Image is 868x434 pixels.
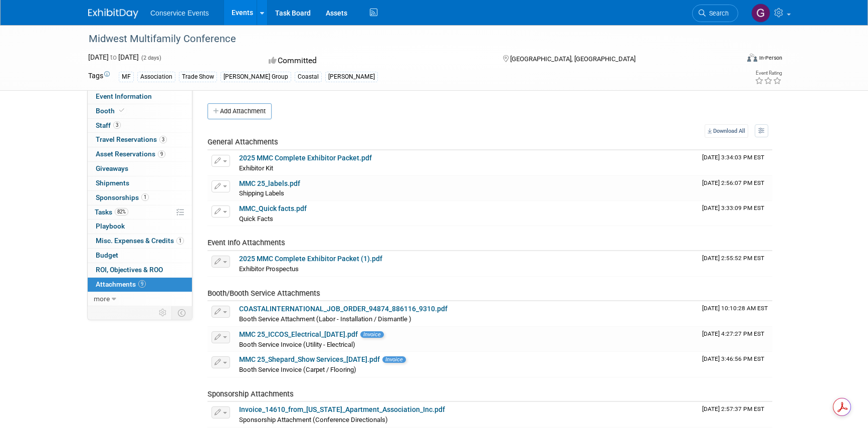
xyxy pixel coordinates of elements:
span: Sponsorships [96,193,149,201]
td: Upload Timestamp [698,402,772,427]
a: Download All [705,124,748,138]
span: Asset Reservations [96,150,165,158]
span: Search [706,10,729,17]
td: Upload Timestamp [698,150,772,175]
span: ROI, Objectives & ROO [96,266,163,274]
span: Travel Reservations [96,135,167,143]
span: 1 [141,193,149,201]
span: Event Info Attachments [207,238,285,247]
a: Staff3 [88,119,192,133]
span: (2 days) [140,55,161,61]
td: Upload Timestamp [698,301,772,326]
span: Event Information [96,92,152,100]
a: Shipments [88,176,192,190]
span: [GEOGRAPHIC_DATA], [GEOGRAPHIC_DATA] [510,55,635,63]
span: 3 [113,121,121,129]
span: Sponsorship Attachment (Conference Directionals) [239,416,388,423]
span: Shipments [96,179,129,187]
span: Playbook [96,222,125,230]
td: Upload Timestamp [698,251,772,276]
span: Giveaways [96,164,128,172]
div: [PERSON_NAME] Group [221,72,291,82]
a: COASTALINTERNATIONAL_JOB_ORDER_94874_886116_9310.pdf [239,305,448,313]
span: Exhibitor Kit [239,164,273,172]
div: [PERSON_NAME] [325,72,378,82]
span: General Attachments [207,137,278,146]
span: 82% [115,208,128,215]
td: Upload Timestamp [698,201,772,226]
span: Booth/Booth Service Attachments [207,289,320,298]
img: Gayle Reese [751,4,770,23]
span: Exhibitor Prospectus [239,265,299,273]
a: 2025 MMC Complete Exhibitor Packet.pdf [239,154,372,162]
td: Tags [88,71,110,82]
button: Add Attachment [207,103,272,119]
span: 9 [158,150,165,158]
span: Booth Service Attachment (Labor - Installation / Dismantle ) [239,315,411,323]
div: Event Format [679,52,782,67]
div: Coastal [295,72,322,82]
span: Booth [96,107,126,115]
img: ExhibitDay [88,9,138,19]
span: Tasks [95,208,128,216]
a: Asset Reservations9 [88,147,192,161]
a: Invoice_14610_from_[US_STATE]_Apartment_Association_Inc.pdf [239,405,445,413]
td: Upload Timestamp [698,176,772,201]
a: Budget [88,249,192,263]
a: Event Information [88,90,192,104]
a: Search [692,5,738,22]
a: Attachments9 [88,278,192,292]
a: more [88,292,192,306]
span: Upload Timestamp [702,204,764,211]
span: Conservice Events [150,9,209,17]
span: to [109,53,118,61]
a: MMC_Quick facts.pdf [239,204,307,212]
td: Personalize Event Tab Strip [154,306,172,319]
span: Invoice [360,331,384,338]
img: Format-Inperson.png [747,54,757,62]
div: In-Person [759,54,782,62]
span: Budget [96,251,118,259]
a: 2025 MMC Complete Exhibitor Packet (1).pdf [239,255,382,263]
span: Misc. Expenses & Credits [96,237,184,245]
span: Attachments [96,280,146,288]
a: MMC 25_ICCOS_Electrical_[DATE].pdf [239,330,358,338]
div: Midwest Multifamily Conference [85,30,723,48]
span: Upload Timestamp [702,179,764,186]
a: Giveaways [88,162,192,176]
span: 3 [159,136,167,143]
div: Committed [266,52,487,70]
span: Upload Timestamp [702,330,764,337]
span: Booth Service Invoice (Utility - Electrical) [239,341,355,348]
a: Booth [88,104,192,118]
span: [DATE] [DATE] [88,53,139,61]
span: 9 [138,280,146,288]
span: Upload Timestamp [702,355,764,362]
span: Upload Timestamp [702,405,764,412]
a: Sponsorships1 [88,191,192,205]
span: Quick Facts [239,215,273,223]
span: Booth Service Invoice (Carpet / Flooring) [239,366,356,373]
a: Misc. Expenses & Credits1 [88,234,192,248]
span: Staff [96,121,121,129]
span: Sponsorship Attachments [207,389,294,398]
td: Upload Timestamp [698,352,772,377]
a: Playbook [88,220,192,234]
span: Upload Timestamp [702,255,764,262]
span: Shipping Labels [239,189,284,197]
td: Toggle Event Tabs [172,306,192,319]
a: MMC 25_labels.pdf [239,179,300,187]
div: Event Rating [755,71,782,76]
a: Travel Reservations3 [88,133,192,147]
a: ROI, Objectives & ROO [88,263,192,277]
div: Trade Show [179,72,217,82]
a: Tasks82% [88,205,192,220]
span: Upload Timestamp [702,154,764,161]
span: Upload Timestamp [702,305,768,312]
a: MMC 25_Shepard_Show Services_[DATE].pdf [239,355,380,363]
i: Booth reservation complete [119,108,124,113]
div: Association [137,72,175,82]
span: Invoice [382,356,406,363]
td: Upload Timestamp [698,327,772,352]
span: 1 [176,237,184,245]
